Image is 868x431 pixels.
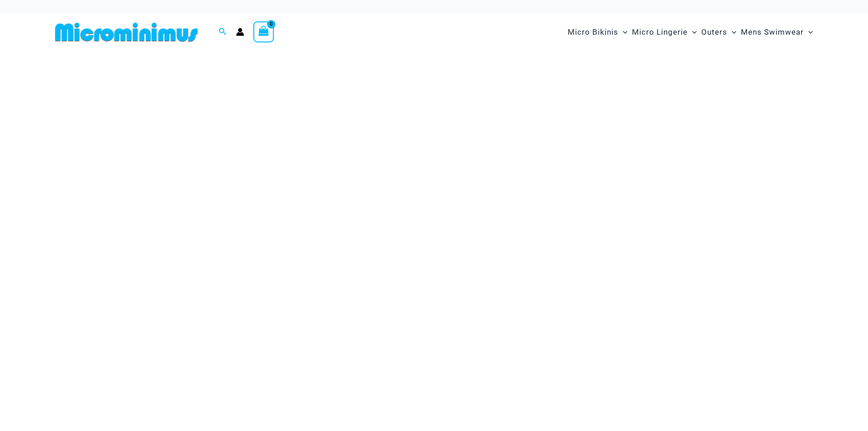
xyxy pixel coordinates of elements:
span: Menu Toggle [618,21,627,44]
span: Outers [701,21,727,44]
a: View Shopping Cart, empty [253,21,274,42]
span: Mens Swimwear [741,21,804,44]
span: Micro Lingerie [632,21,688,44]
a: OutersMenu ToggleMenu Toggle [699,18,739,46]
span: Menu Toggle [688,21,697,44]
a: Micro LingerieMenu ToggleMenu Toggle [630,18,699,46]
a: Micro BikinisMenu ToggleMenu Toggle [565,18,630,46]
nav: Site Navigation [564,17,817,47]
span: Micro Bikinis [568,21,618,44]
span: Menu Toggle [804,21,813,44]
img: MM SHOP LOGO FLAT [51,22,201,42]
a: Account icon link [236,28,244,36]
span: Menu Toggle [727,21,736,44]
a: Search icon link [219,26,227,38]
a: Mens SwimwearMenu ToggleMenu Toggle [739,18,815,46]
